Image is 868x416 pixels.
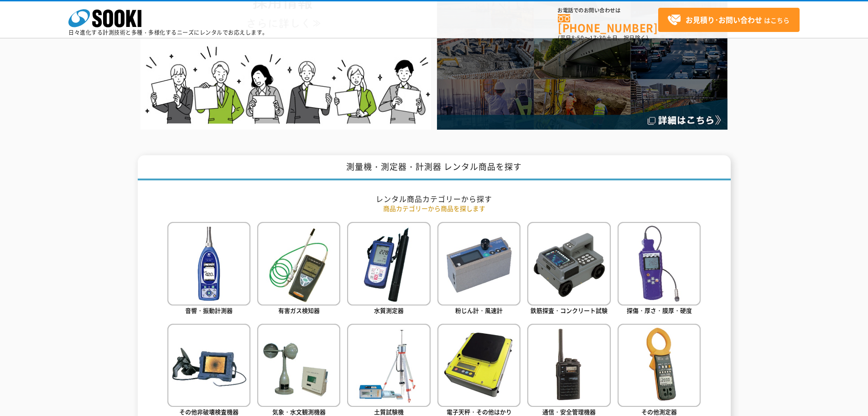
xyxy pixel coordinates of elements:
span: 通信・安全管理機器 [542,407,596,416]
span: 気象・水文観測機器 [272,407,326,416]
img: 粉じん計・風速計 [437,222,520,305]
img: 音響・振動計測器 [167,222,250,305]
span: 粉じん計・風速計 [455,306,503,315]
span: 水質測定器 [374,306,404,315]
span: その他非破壊検査機器 [179,407,239,416]
h1: 測量機・測定器・計測器 レンタル商品を探す [138,155,731,180]
span: 鉄筋探査・コンクリート試験 [530,306,608,315]
img: 通信・安全管理機器 [527,324,610,407]
a: 音響・振動計測器 [167,222,250,316]
span: 17:30 [590,34,606,42]
img: 気象・水文観測機器 [257,324,340,407]
a: 粉じん計・風速計 [437,222,520,316]
img: 電子天秤・その他はかり [437,324,520,407]
strong: お見積り･お問い合わせ [686,14,762,25]
img: 水質測定器 [347,222,430,305]
img: 有害ガス検知器 [257,222,340,305]
h2: レンタル商品カテゴリーから探す [167,194,701,204]
a: 有害ガス検知器 [257,222,340,316]
span: 土質試験機 [374,407,404,416]
img: その他測定器 [618,324,701,407]
a: お見積り･お問い合わせはこちら [658,8,800,32]
span: (平日 ～ 土日、祝日除く) [558,34,648,42]
span: 8:50 [572,34,584,42]
img: その他非破壊検査機器 [167,324,250,407]
a: [PHONE_NUMBER] [558,14,658,33]
span: 音響・振動計測器 [185,306,233,315]
span: 電子天秤・その他はかり [447,407,512,416]
p: 商品カテゴリーから商品を探します [167,204,701,213]
a: 探傷・厚さ・膜厚・硬度 [618,222,701,316]
a: 水質測定器 [347,222,430,316]
a: 鉄筋探査・コンクリート試験 [527,222,610,316]
span: その他測定器 [641,407,677,416]
p: 日々進化する計測技術と多種・多様化するニーズにレンタルでお応えします。 [68,30,268,35]
span: 探傷・厚さ・膜厚・硬度 [627,306,692,315]
span: お電話でのお問い合わせは [558,8,658,13]
img: 探傷・厚さ・膜厚・硬度 [618,222,701,305]
span: 有害ガス検知器 [278,306,320,315]
img: 土質試験機 [347,324,430,407]
span: はこちら [667,13,790,27]
img: 鉄筋探査・コンクリート試験 [527,222,610,305]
